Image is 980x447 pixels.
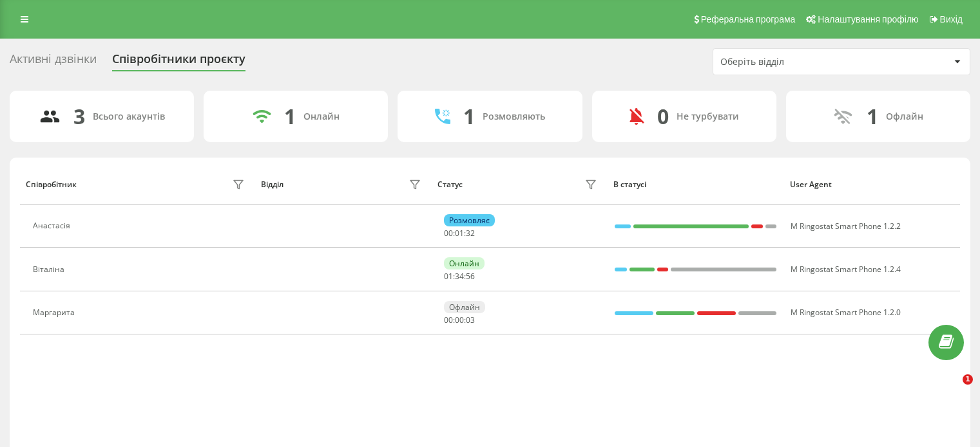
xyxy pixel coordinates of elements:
div: Статус [437,180,463,189]
div: : : [444,316,475,325]
div: Розмовляє [444,214,495,226]
div: Онлайн [444,257,485,269]
div: 1 [463,104,475,129]
div: Не турбувати [677,111,739,122]
span: 03 [466,315,475,325]
span: M Ringostat Smart Phone 1.2.4 [791,264,901,275]
div: : : [444,272,475,281]
div: 3 [73,104,85,129]
div: Офлайн [444,301,485,313]
div: В статусі [613,180,778,189]
span: 01 [444,271,453,282]
div: Розмовляють [483,111,545,122]
span: 1 [963,374,973,385]
div: 0 [657,104,669,129]
span: Налаштування профілю [818,14,918,24]
div: Анастасія [33,221,73,230]
span: M Ringostat Smart Phone 1.2.2 [791,221,901,232]
div: Активні дзвінки [10,52,97,72]
div: Віталіна [33,265,68,274]
div: Співробітник [26,180,77,189]
span: 32 [466,228,475,239]
div: Онлайн [303,111,340,122]
div: Маргарита [33,308,78,317]
div: Співробітники проєкту [112,52,245,72]
div: 1 [867,104,878,129]
div: Офлайн [886,111,923,122]
span: 00 [444,228,453,239]
div: Всього акаунтів [93,111,165,122]
div: Оберіть відділ [720,57,874,68]
span: Вихід [940,14,963,24]
iframe: Intercom live chat [936,374,967,405]
span: Реферальна програма [701,14,796,24]
span: 56 [466,271,475,282]
div: : : [444,229,475,238]
div: User Agent [790,180,954,189]
div: 1 [284,104,296,129]
span: 00 [444,315,453,325]
div: Відділ [261,180,283,189]
span: 00 [455,315,464,325]
span: M Ringostat Smart Phone 1.2.0 [791,307,901,318]
span: 01 [455,228,464,239]
span: 34 [455,271,464,282]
